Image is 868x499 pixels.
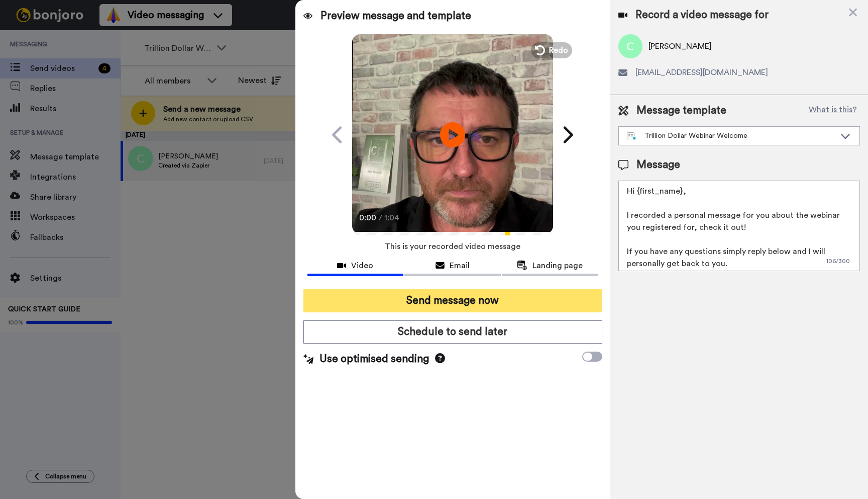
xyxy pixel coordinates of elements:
button: Send message now [303,289,602,312]
button: Schedule to send later [303,320,602,344]
span: This is your recorded video message [385,235,520,258]
span: Use optimised sending [319,352,429,367]
span: Message template [636,103,726,118]
span: Email [450,260,470,272]
span: 1:04 [384,212,402,224]
textarea: Hi {first_name}, I recorded a personal message for you about the webinar you registered for, chec... [618,181,860,271]
span: Landing page [532,260,583,272]
span: / [379,212,382,224]
span: 0:00 [359,212,377,224]
span: [EMAIL_ADDRESS][DOMAIN_NAME] [635,66,768,78]
span: Video [351,260,373,272]
span: Message [636,157,680,173]
div: Trillion Dollar Webinar Welcome [627,131,835,141]
button: What is this? [806,103,860,118]
img: nextgen-template.svg [627,132,636,140]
